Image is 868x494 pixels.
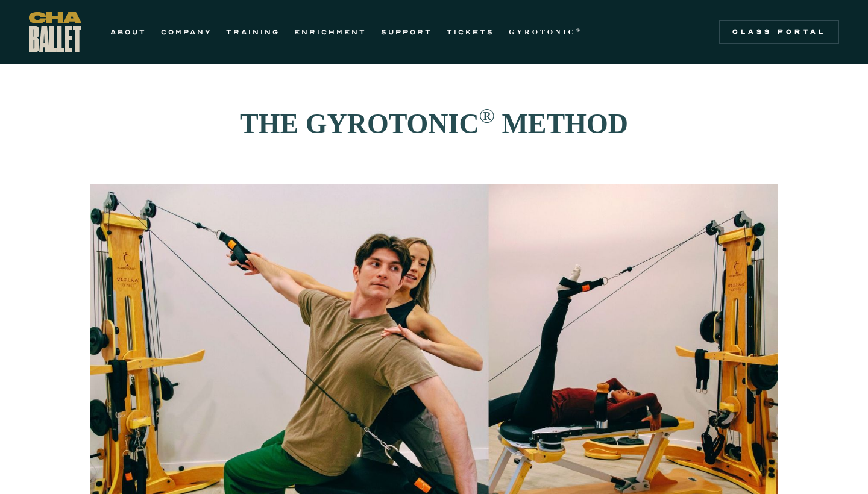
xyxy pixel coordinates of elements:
a: TRAINING [226,25,280,39]
a: ENRICHMENT [294,25,366,39]
a: SUPPORT [381,25,432,39]
a: GYROTONIC® [509,25,582,39]
strong: GYROTONIC [509,28,576,36]
strong: METHOD [502,108,628,139]
a: ABOUT [110,25,146,39]
a: TICKETS [447,25,494,39]
sup: ® [576,27,582,33]
strong: THE GYROTONIC [240,108,479,139]
a: home [29,12,81,52]
sup: ® [479,104,495,127]
a: COMPANY [161,25,212,39]
a: Class Portal [719,20,839,44]
div: Class Portal [726,27,832,37]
